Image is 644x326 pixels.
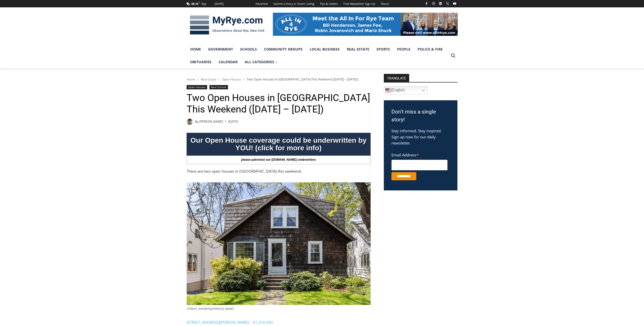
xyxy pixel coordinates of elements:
[373,43,393,56] a: Sports
[187,77,195,81] a: Home
[306,43,343,56] a: Local Business
[393,43,414,56] a: People
[187,118,193,125] img: Patel, Devan - bio cropped 200x200
[187,77,371,82] nav: Breadcrumbs
[452,1,458,7] a: YouTube
[222,77,241,81] a: Open Houses
[187,85,207,89] a: Open Houses
[444,1,451,7] a: X
[187,182,371,305] img: 504 Milton Road, Rye
[391,150,448,159] label: Email Address
[241,56,281,68] a: All Categories
[343,43,373,56] a: Real Estate
[209,85,228,89] a: Real Estate
[219,78,220,81] span: >
[384,74,409,82] strong: TRANSLATE
[431,1,437,7] a: Instagram
[228,119,238,124] time: [DATE]
[199,1,200,4] span: F
[423,1,430,7] a: Facebook
[187,133,371,164] a: Our Open House coverage could be underwritten by YOU! (click for more info) please patronize our ...
[391,108,450,124] h3: Don't miss a single story!
[187,168,371,174] p: There are two open houses in [GEOGRAPHIC_DATA] this weekend.
[187,134,371,154] div: Our Open House coverage could be underwritten by YOU! (click for more info)
[202,2,206,6] div: Rye
[245,59,278,65] span: All Categories
[215,2,224,6] div: [DATE]
[201,77,217,81] a: Real Estate
[187,43,449,69] nav: Primary Navigation
[391,128,450,146] p: Stay informed. Stay inspired. Sign up now for our daily newsletter.
[187,320,273,325] a: [STREET_ADDRESS][PERSON_NAME] – $1,250,000
[384,86,428,94] a: English
[243,78,245,81] span: >
[260,43,306,56] a: Community Groups
[449,51,458,60] button: View Search Form
[205,43,237,56] a: Government
[215,56,241,68] a: Calendar
[187,306,371,311] figcaption: [STREET_ADDRESS][PERSON_NAME]
[414,43,446,56] a: Police & Fire
[197,78,199,81] span: >
[187,43,205,56] a: Home
[385,87,391,93] img: en
[187,118,193,125] a: Author image
[187,56,215,68] a: Obituaries
[247,77,358,81] span: Two Open Houses in [GEOGRAPHIC_DATA] This Weekend ([DATE] – [DATE])
[187,92,371,115] h1: Two Open Houses in [GEOGRAPHIC_DATA] This Weekend ([DATE] – [DATE])
[187,12,268,38] img: MyRye.com
[195,119,199,124] span: By
[199,119,223,124] a: [PERSON_NAME]
[437,1,443,7] a: Linkedin
[273,13,458,36] img: All in for Rye
[191,2,198,6] span: 68.16
[187,156,371,164] div: please patronize our [DOMAIN_NAME] underwriters
[237,43,260,56] a: Schools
